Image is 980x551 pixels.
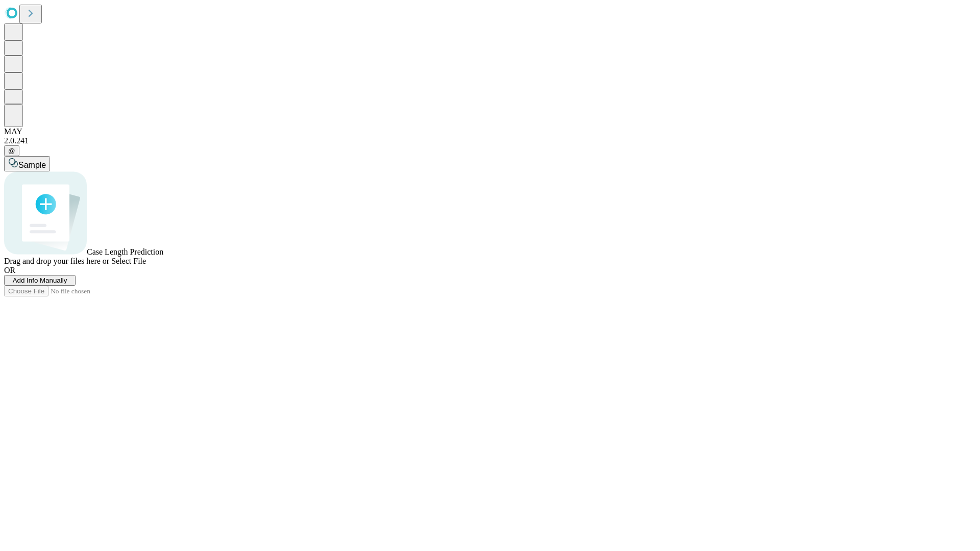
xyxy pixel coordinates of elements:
button: Sample [4,156,50,171]
span: Select File [111,257,146,265]
div: 2.0.241 [4,136,976,145]
button: @ [4,145,19,156]
span: @ [8,147,15,155]
div: MAY [4,127,976,136]
span: Sample [18,161,46,169]
span: OR [4,266,15,274]
span: Add Info Manually [13,277,67,284]
button: Add Info Manually [4,275,76,286]
span: Case Length Prediction [87,247,163,256]
span: Drag and drop your files here or [4,257,109,265]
